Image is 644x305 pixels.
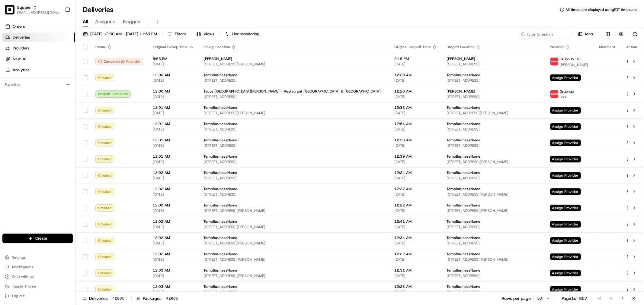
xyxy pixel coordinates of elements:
[153,94,194,99] span: [DATE]
[153,121,194,126] span: 12:01 AM
[447,127,540,132] span: [STREET_ADDRESS]
[394,241,437,246] span: [DATE]
[447,159,540,164] span: [STREET_ADDRESS][PERSON_NAME]
[447,192,540,197] span: [STREET_ADDRESS][PERSON_NAME]
[550,172,581,179] span: Assign Provider
[203,121,237,126] span: TempBusinessName
[394,105,437,110] span: 12:33 AM
[13,67,29,73] span: Analytics
[394,121,437,126] span: 12:54 AM
[17,4,30,10] button: Square
[49,85,99,96] a: 💻API Documentation
[560,57,574,61] span: Grubhub
[2,33,75,42] a: Deliveries
[12,294,24,298] span: Log out
[394,208,437,213] span: [DATE]
[153,56,194,61] span: 8:55 PM
[123,18,141,25] span: Flagged
[631,30,639,38] button: Refresh
[153,219,194,224] span: 12:02 AM
[153,62,194,67] span: [DATE]
[13,56,26,62] span: Nash AI
[203,111,385,115] span: [STREET_ADDRESS][PERSON_NAME]
[153,170,194,175] span: 12:02 AM
[153,187,194,191] span: 12:02 AM
[585,31,593,37] span: Map
[203,241,385,246] span: [STREET_ADDRESS][PERSON_NAME]
[394,225,437,229] span: [DATE]
[550,123,581,130] span: Assign Provider
[203,138,237,143] span: TempBusinessName
[203,127,385,132] span: [STREET_ADDRESS]
[51,88,56,93] div: 💻
[136,295,180,301] div: Packages
[153,268,194,273] span: 12:03 AM
[203,268,237,273] span: TempBusinessName
[518,30,573,38] input: Type to search
[203,159,385,164] span: [STREET_ADDRESS]
[60,102,73,107] span: Pylon
[550,205,581,211] span: Assign Provider
[153,73,194,77] span: 12:00 AM
[394,203,437,208] span: 12:22 AM
[6,24,110,34] p: Welcome 👋
[203,105,237,110] span: TempBusinessName
[203,225,385,229] span: [STREET_ADDRESS][PERSON_NAME]
[447,208,540,213] span: [STREET_ADDRESS][PERSON_NAME]
[153,257,194,262] span: [DATE]
[90,31,157,37] span: [DATE] 12:00 AM - [DATE] 11:59 PM
[95,45,106,49] span: Status
[566,7,637,12] span: All times are displayed using EDT timezone
[83,18,88,25] span: All
[2,282,73,291] button: Toggle Theme
[394,45,431,49] span: Original Dropoff Time
[550,156,581,162] span: Assign Provider
[203,143,385,148] span: [STREET_ADDRESS]
[17,10,60,15] button: [EMAIL_ADDRESS][DOMAIN_NAME]
[21,64,76,68] div: We're available if you need us!
[12,87,46,93] span: Knowledge Base
[2,43,75,53] a: Providers
[2,2,62,17] button: SquareSquare[EMAIL_ADDRESS][DOMAIN_NAME]
[203,62,385,67] span: [STREET_ADDRESS][PERSON_NAME]
[13,24,25,29] span: Orders
[43,102,73,107] a: Powered byPylon
[95,58,143,65] button: Canceled By Provider
[83,295,127,301] div: Deliveries
[153,252,194,256] span: 12:02 AM
[153,176,194,181] span: [DATE]
[575,56,582,62] button: +2
[203,203,237,208] span: TempBusinessName
[4,85,49,96] a: 📗Knowledge Base
[13,35,30,40] span: Deliveries
[2,272,73,281] button: Chat with us!
[153,290,194,294] span: [DATE]
[394,78,437,83] span: [DATE]
[203,56,232,61] span: [PERSON_NAME]
[222,30,262,38] button: Live Monitoring
[203,235,237,240] span: TempBusinessName
[12,284,36,289] span: Toggle Theme
[447,257,540,262] span: [STREET_ADDRESS][PERSON_NAME]
[550,221,581,228] span: Assign Provider
[394,154,437,159] span: 12:39 AM
[153,241,194,246] span: [DATE]
[80,30,160,38] button: [DATE] 12:00 AM - [DATE] 11:59 PM
[447,235,480,240] span: TempBusinessName
[447,252,480,256] span: TempBusinessName
[394,89,437,94] span: 12:20 AM
[447,187,480,191] span: TempBusinessName
[153,127,194,132] span: [DATE]
[203,31,214,37] span: Views
[447,138,480,143] span: TempBusinessName
[203,45,230,49] span: Pickup Location
[394,111,437,115] span: [DATE]
[394,62,437,67] span: [DATE]
[153,105,194,110] span: 12:01 AM
[2,54,75,64] a: Nash AI
[447,241,540,246] span: [STREET_ADDRESS]
[12,265,33,269] span: Notifications
[95,18,116,25] span: Assigned
[550,237,581,244] span: Assign Provider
